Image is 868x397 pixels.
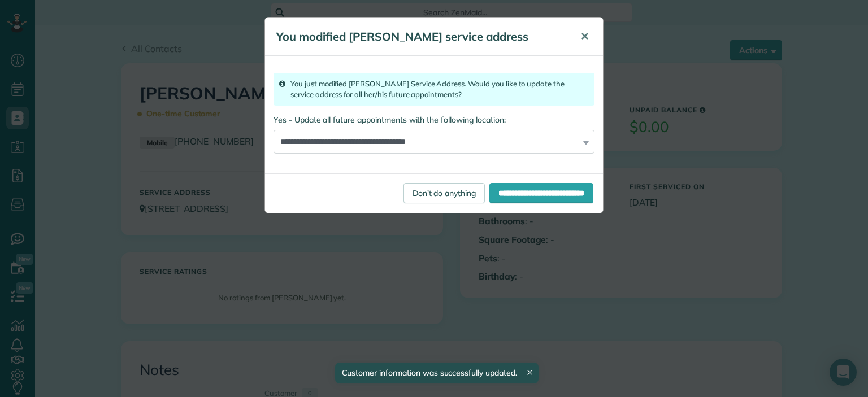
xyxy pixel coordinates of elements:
span: Don't do anything [413,188,476,198]
label: Yes - Update all future appointments with the following location: [274,114,594,125]
h5: You modified [PERSON_NAME] service address [276,29,565,45]
div: Customer information was successfully updated. [335,363,538,383]
span: ✕ [580,30,589,43]
div: You just modified [PERSON_NAME] Service Address. Would you like to update the service address for... [274,73,594,106]
a: Don't do anything [403,183,485,203]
